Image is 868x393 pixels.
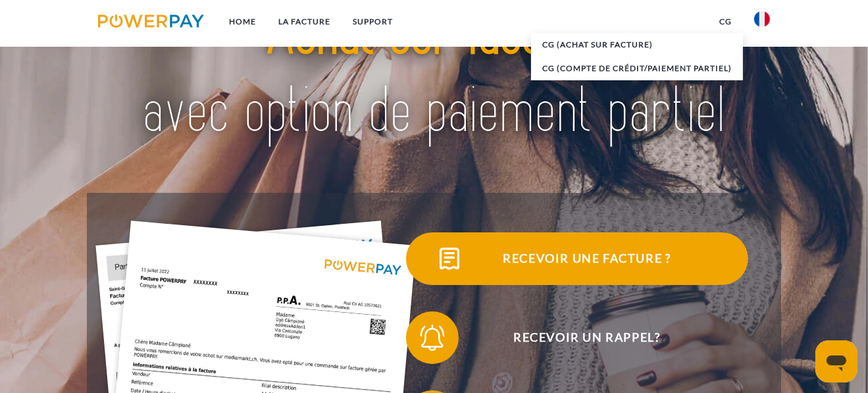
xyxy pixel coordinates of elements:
iframe: Bouton de lancement de la fenêtre de messagerie [815,340,857,382]
img: fr [754,11,770,27]
a: LA FACTURE [267,10,342,34]
a: CG (Compte de crédit/paiement partiel) [531,57,743,80]
img: logo-powerpay.svg [98,14,204,28]
span: Recevoir une facture ? [426,232,748,285]
a: Home [218,10,267,34]
img: qb_bell.svg [416,321,449,354]
a: Support [342,10,404,34]
button: Recevoir un rappel? [406,311,748,364]
button: Recevoir une facture ? [406,232,748,285]
img: qb_bill.svg [433,242,466,275]
a: CG (achat sur facture) [531,33,743,57]
span: Recevoir un rappel? [426,311,748,364]
a: CG [708,10,743,34]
